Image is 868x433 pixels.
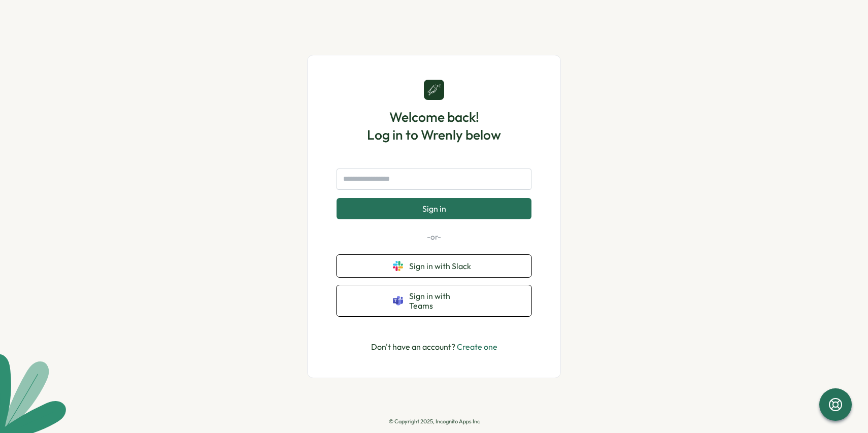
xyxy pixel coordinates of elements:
[389,418,480,425] p: © Copyright 2025, Incognito Apps Inc
[422,204,446,213] span: Sign in
[409,291,475,310] span: Sign in with Teams
[337,198,531,219] button: Sign in
[457,342,497,352] a: Create one
[367,108,501,144] h1: Welcome back! Log in to Wrenly below
[371,341,497,353] p: Don't have an account?
[409,261,475,271] span: Sign in with Slack
[337,255,531,277] button: Sign in with Slack
[337,231,531,243] p: -or-
[337,285,531,316] button: Sign in with Teams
